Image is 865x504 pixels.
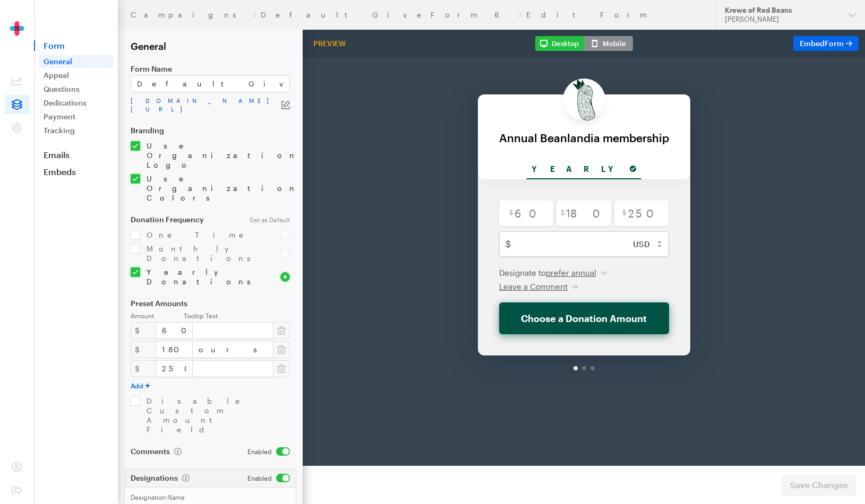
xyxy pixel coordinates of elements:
[34,150,118,160] a: Emails
[309,39,350,48] div: Preview
[131,299,290,308] label: Preset Amounts
[725,15,840,24] div: [PERSON_NAME]
[186,74,377,86] div: Annual Beanlandia membership
[196,224,265,234] span: Leave a Comment
[140,141,290,170] label: Use Organization Logo
[39,83,114,95] a: Questions
[39,97,114,109] a: Dedications
[196,224,276,234] button: Leave a Comment
[131,97,281,114] a: [DOMAIN_NAME][URL]
[34,167,118,177] a: Embeds
[34,40,118,51] span: Form
[131,11,248,19] a: Campaigns
[131,493,290,501] label: Designation Name
[196,210,366,221] div: Designate to
[131,341,156,358] div: $
[131,312,184,320] label: Amount
[39,124,114,137] a: Tracking
[131,474,235,482] div: Designations
[243,215,296,224] div: Set as Default
[39,69,114,82] a: Appeal
[131,215,237,224] label: Donation Frequency
[140,174,290,203] label: Use Organization Colors
[261,11,513,19] a: Default GiveForm 6
[131,40,290,52] h2: General
[584,36,633,51] button: Mobile
[131,126,290,135] label: Branding
[131,65,290,73] label: Form Name
[196,245,366,277] button: Choose a Donation Amount
[39,55,114,68] a: General
[184,312,290,320] label: Tooltip Text
[800,39,844,48] span: Embed
[131,381,150,390] button: Add
[131,447,182,456] label: Comments
[825,39,844,48] span: Form
[39,110,114,123] a: Payment
[131,322,156,339] div: $
[131,360,156,377] div: $
[725,6,840,15] div: Krewe of Red Beans
[793,36,859,51] a: EmbedForm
